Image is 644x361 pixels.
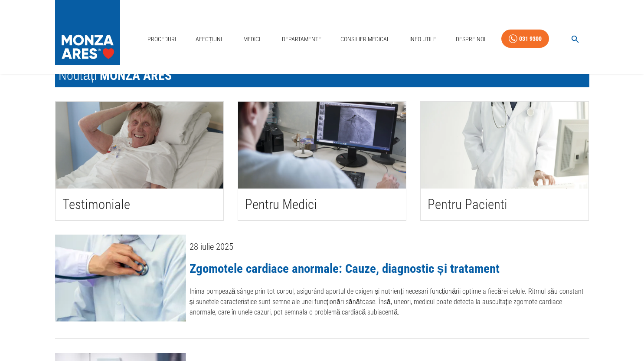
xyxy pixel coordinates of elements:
[519,33,542,44] div: 031 9300
[428,195,582,213] h2: Pentru Pacienti
[190,261,500,276] a: Zgomotele cardiace anormale: Cauze, diagnostic și tratament
[62,195,216,213] h2: Testimoniale
[56,102,223,189] img: Testimoniale
[238,102,406,220] button: Pentru Medici
[406,30,440,48] a: Info Utile
[245,195,399,213] h2: Pentru Medici
[55,64,589,87] h1: Noutăți
[421,102,588,189] img: Pentru Pacienti
[501,30,549,48] a: 031 9300
[337,30,393,48] a: Consilier Medical
[452,30,489,48] a: Despre Noi
[421,102,588,220] button: Pentru Pacienti
[144,30,180,48] a: Proceduri
[192,30,226,48] a: Afecțiuni
[100,68,172,83] span: MONZA ARES
[238,30,266,48] a: Medici
[190,242,589,252] div: 28 iulie 2025
[55,235,186,321] img: Zgomotele cardiace anormale: Cauze, diagnostic și tratament
[278,30,325,48] a: Departamente
[56,102,223,220] button: Testimoniale
[190,286,589,318] p: Inima pompează sânge prin tot corpul, asigurând aportul de oxigen și nutrienți necesari funcționă...
[238,102,406,189] img: Pentru Medici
